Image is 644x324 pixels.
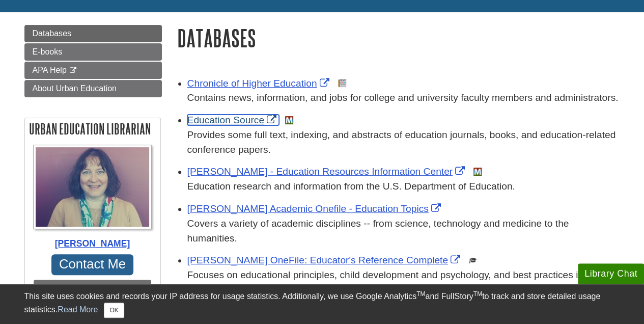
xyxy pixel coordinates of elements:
[24,25,162,42] a: Databases
[187,78,332,89] a: Link opens in new window
[338,79,346,87] img: Newspapers
[24,80,162,97] a: About Urban Education
[187,128,620,157] p: Provides some full text, indexing, and abstracts of education journals, books, and education-rela...
[33,47,63,56] span: E-books
[69,67,77,74] i: This link opens in a new window
[24,62,162,79] a: APA Help
[187,91,620,105] p: Contains news, information, and jobs for college and university faculty members and administrators.
[187,166,467,177] a: Link opens in new window
[33,66,67,74] span: APA Help
[578,263,644,284] button: Library Chat
[187,115,279,125] a: Link opens in new window
[30,145,155,251] a: Profile Photo [PERSON_NAME]
[30,237,155,250] div: [PERSON_NAME]
[473,290,482,298] sup: TM
[104,303,124,318] button: Close
[34,280,151,299] button: [PERSON_NAME] is off chat
[51,254,134,275] a: Contact Me
[187,203,443,214] a: Link opens in new window
[187,268,620,298] p: Focuses on educational principles, child development and psychology, and best practices in educat...
[285,116,293,124] img: MeL (Michigan electronic Library)
[187,217,620,246] div: Covers a variety of academic disciplines -- from science, technology and medicine to the humanities.
[177,25,620,51] h1: Databases
[469,256,477,264] img: Scholarly or Peer Reviewed
[58,305,98,314] a: Read More
[25,118,160,140] h2: Urban Education Librarian
[33,29,72,38] span: Databases
[33,84,117,93] span: About Urban Education
[473,168,482,176] img: MeL (Michigan electronic Library)
[24,290,620,318] div: This site uses cookies and records your IP address for usage statistics. Additionally, we use Goo...
[187,179,620,194] p: Education research and information from the U.S. Department of Education.
[416,290,425,298] sup: TM
[24,43,162,61] a: E-books
[33,145,152,229] img: Profile Photo
[187,255,463,265] a: Link opens in new window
